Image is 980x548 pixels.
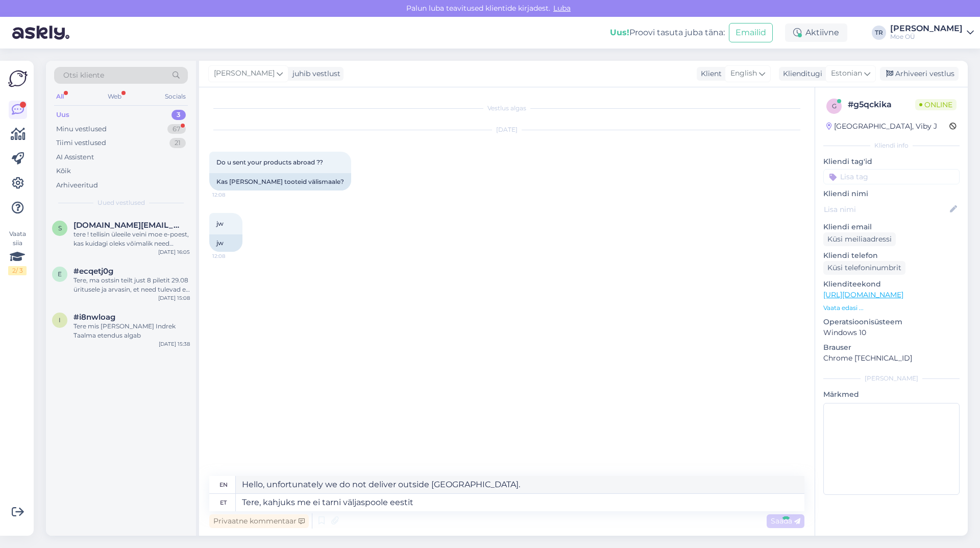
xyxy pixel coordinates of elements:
[823,342,960,353] p: Brauser
[216,158,323,166] span: Do u sent your products abroad ??
[779,68,822,79] div: Klienditugi
[73,322,190,340] div: Tere mis [PERSON_NAME] Indrek Taalma etendus algab
[158,294,190,302] div: [DATE] 15:08
[823,188,960,199] p: Kliendi nimi
[59,316,61,324] span: i
[56,180,98,190] div: Arhiveeritud
[8,266,27,275] div: 2 / 3
[610,28,629,37] b: Uus!
[550,4,574,13] span: Luba
[823,250,960,261] p: Kliendi telefon
[730,68,757,79] span: English
[56,166,71,176] div: Kõik
[823,303,960,313] p: Vaata edasi ...
[824,204,948,215] input: Lisa nimi
[216,220,224,227] span: jw
[785,23,847,42] div: Aktiivne
[823,290,903,299] a: [URL][DOMAIN_NAME]
[169,138,186,148] div: 21
[209,173,351,190] div: Kas [PERSON_NAME] tooteid välismaale?
[823,374,960,383] div: [PERSON_NAME]
[214,68,275,79] span: [PERSON_NAME]
[823,222,960,232] p: Kliendi email
[56,138,106,148] div: Tiimi vestlused
[823,156,960,167] p: Kliendi tag'id
[823,389,960,400] p: Märkmed
[212,191,251,199] span: 12:08
[890,25,974,41] a: [PERSON_NAME]Moe OÜ
[610,27,725,39] div: Proovi tasuta juba täna:
[872,26,886,40] div: TR
[73,276,190,294] div: Tere, ma ostsin teilt just 8 piletit 29.08 üritusele ja arvasin, et need tulevad e- mailile nagu ...
[54,90,66,103] div: All
[823,232,896,246] div: Küsi meiliaadressi
[697,68,722,79] div: Klient
[823,317,960,327] p: Operatsioonisüsteem
[8,69,28,88] img: Askly Logo
[8,229,27,275] div: Vaata siia
[209,234,242,252] div: jw
[56,110,69,120] div: Uus
[729,23,773,42] button: Emailid
[209,125,804,134] div: [DATE]
[823,261,905,275] div: Küsi telefoninumbrit
[823,169,960,184] input: Lisa tag
[73,230,190,248] div: tere ! tellisin üleeile veini moe e-poest, kas kuidagi oleks võimalik need [PERSON_NAME] saada?
[880,67,959,81] div: Arhiveeri vestlus
[56,152,94,162] div: AI Assistent
[915,99,957,110] span: Online
[823,353,960,364] p: Chrome [TECHNICAL_ID]
[823,279,960,290] p: Klienditeekond
[106,90,124,103] div: Web
[209,104,804,113] div: Vestlus algas
[73,221,180,230] span: s.aasma.sa@gmail.com
[832,102,837,110] span: g
[158,248,190,256] div: [DATE] 16:05
[73,267,113,276] span: #ecqetj0g
[167,124,186,134] div: 67
[212,252,251,260] span: 12:08
[63,70,104,81] span: Otsi kliente
[890,25,963,33] div: [PERSON_NAME]
[58,270,62,278] span: e
[823,327,960,338] p: Windows 10
[288,68,340,79] div: juhib vestlust
[831,68,862,79] span: Estonian
[56,124,107,134] div: Minu vestlused
[826,121,937,132] div: [GEOGRAPHIC_DATA], Viby J
[73,313,115,322] span: #i8nwloag
[97,198,145,207] span: Uued vestlused
[159,340,190,348] div: [DATE] 15:38
[171,110,186,120] div: 3
[890,33,963,41] div: Moe OÜ
[823,141,960,150] div: Kliendi info
[58,224,62,232] span: s
[848,99,915,111] div: # g5qckika
[163,90,188,103] div: Socials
